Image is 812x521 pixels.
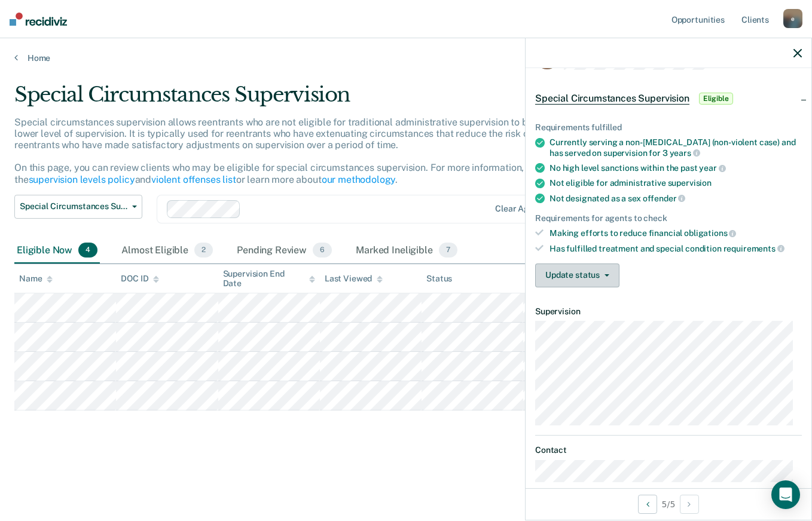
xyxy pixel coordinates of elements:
[194,243,213,258] span: 2
[550,163,802,173] div: No high level sanctions within the past
[10,13,67,26] img: Recidiviz
[535,213,802,223] div: Requirements for agents to check
[535,445,802,455] dt: Contact
[535,93,689,105] span: Special Circumstances Supervision
[223,269,315,289] div: Supervision End Date
[668,178,712,188] span: supervision
[643,194,686,203] span: offender
[526,79,811,118] div: Special Circumstances SupervisionEligible
[638,495,657,514] button: Previous Opportunity
[20,201,127,212] span: Special Circumstances Supervision
[550,178,802,188] div: Not eligible for administrative
[771,480,800,509] div: Open Intercom Messenger
[439,243,457,258] span: 7
[19,274,53,284] div: Name
[78,243,97,258] span: 4
[14,238,100,264] div: Eligible Now
[550,137,802,158] div: Currently serving a non-[MEDICAL_DATA] (non-violent case) and has served on supervision for 3
[550,193,802,204] div: Not designated as a sex
[353,238,460,264] div: Marked Ineligible
[234,238,334,264] div: Pending Review
[151,174,236,185] a: violent offenses list
[550,243,802,254] div: Has fulfilled treatment and special condition
[680,495,699,514] button: Next Opportunity
[325,274,383,284] div: Last Viewed
[313,243,332,258] span: 6
[495,204,546,214] div: Clear agents
[535,307,802,317] dt: Supervision
[29,174,135,185] a: supervision levels policy
[783,9,802,28] div: e
[724,244,784,253] span: requirements
[14,117,602,185] p: Special circumstances supervision allows reentrants who are not eligible for traditional administ...
[550,228,802,238] div: Making efforts to reduce financial
[699,163,725,173] span: year
[526,488,811,520] div: 5 / 5
[670,148,700,158] span: years
[14,82,624,117] div: Special Circumstances Supervision
[121,274,159,284] div: DOC ID
[426,274,452,284] div: Status
[699,93,733,105] span: Eligible
[535,263,619,287] button: Update status
[684,228,736,238] span: obligations
[14,53,798,63] a: Home
[535,122,802,133] div: Requirements fulfilled
[119,238,215,264] div: Almost Eligible
[322,174,396,185] a: our methodology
